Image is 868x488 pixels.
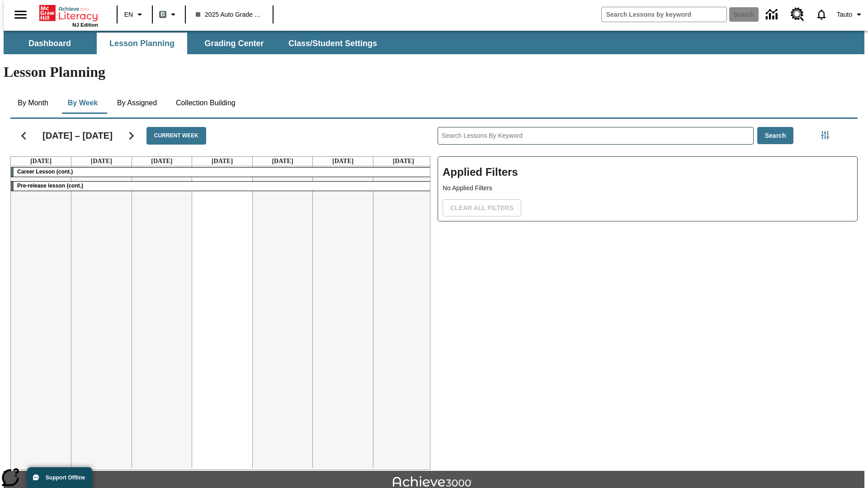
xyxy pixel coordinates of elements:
h1: Lesson Planning [4,64,864,80]
button: Open side menu [7,1,34,28]
a: September 15, 2025 [28,157,53,166]
div: SubNavbar [4,33,385,54]
div: Home [39,3,98,28]
button: Filters Side menu [816,126,834,144]
a: Data Center [760,2,785,27]
button: Previous [12,124,35,147]
span: Support Offline [46,474,85,481]
div: Calendar [3,115,430,470]
span: NJ Edition [72,22,98,28]
button: Lesson Planning [97,33,187,54]
button: Class/Student Settings [281,33,384,54]
span: B [160,9,165,20]
div: Pre-release lesson (cont.) [11,182,434,191]
a: Notifications [810,3,833,26]
button: Boost Class color is gray green. Change class color [156,6,182,23]
a: September 19, 2025 [270,157,295,166]
button: Grading Center [189,33,279,54]
div: Career Lesson (cont.) [11,168,434,177]
h2: Applied Filters [443,161,853,183]
button: Search [757,127,794,145]
span: Dashboard [28,38,71,49]
span: Pre-release lesson (cont.) [17,183,83,189]
input: search field [602,7,726,22]
button: Profile/Settings [833,6,868,23]
a: Resource Center, Will open in new tab [785,2,810,27]
span: EN [124,10,133,19]
button: Current Week [146,127,206,145]
button: Support Offline [27,467,92,488]
span: Career Lesson (cont.) [17,169,73,175]
a: September 18, 2025 [210,157,235,166]
button: Dashboard [5,33,95,54]
span: Lesson Planning [109,38,175,49]
input: Search Lessons By Keyword [438,127,753,144]
div: Applied Filters [438,156,858,221]
span: 2025 Auto Grade 1 B [196,10,263,19]
button: Language: EN, Select a language [120,6,149,23]
a: September 20, 2025 [330,157,355,166]
a: Home [39,4,98,22]
button: By Week [60,92,105,114]
div: Search [430,115,858,470]
button: Next [120,124,143,147]
p: No Applied Filters [443,183,853,193]
span: Tauto [837,10,852,19]
button: By Month [10,92,56,114]
span: Class/Student Settings [288,38,377,49]
a: September 21, 2025 [391,157,416,166]
div: SubNavbar [4,31,864,54]
span: Grading Center [204,38,264,49]
button: Collection Building [169,92,243,114]
a: September 16, 2025 [89,157,114,166]
button: By Assigned [110,92,164,114]
h2: [DATE] – [DATE] [42,130,113,141]
a: September 17, 2025 [149,157,174,166]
